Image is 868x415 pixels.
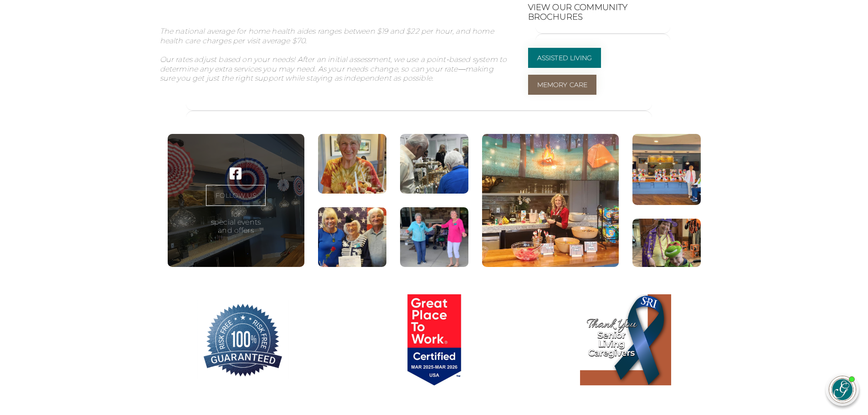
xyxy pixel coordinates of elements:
[160,55,507,83] em: Our rates adjust based on your needs! After an initial assessment, we use a point-based system to...
[688,240,859,364] iframe: iframe
[528,3,678,22] h3: View Our Community Brochures
[206,185,265,206] a: FOLLOW US
[580,294,671,385] img: Thank You Senior Living Caregivers
[211,210,261,235] p: for special events and offers
[528,75,597,95] a: Memory Care
[230,167,241,180] a: Visit our ' . $platform_name . ' page
[147,294,339,388] a: 100% Risk Free Guarantee
[160,27,494,45] em: The national average for home health aides ranges between $19 and $22 per hour, and home health c...
[339,294,530,388] a: Great Place to Work
[829,376,856,403] img: avatar
[389,294,480,385] img: Great Place to Work
[197,294,288,385] img: 100% Risk Free Guarantee
[530,294,721,388] a: Thank You Senior Living Caregivers
[528,48,601,68] a: Assisted Living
